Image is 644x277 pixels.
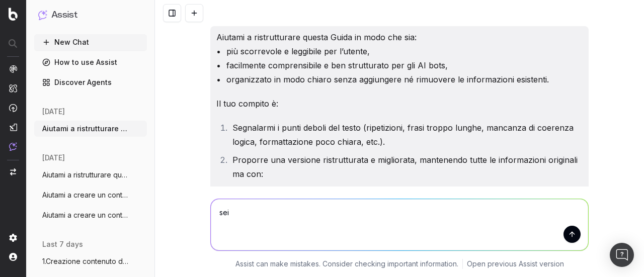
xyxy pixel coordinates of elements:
h1: Assist [51,8,77,22]
img: Assist [38,10,47,20]
button: Aiutami a ristrutturare questa Guida in [34,167,147,183]
textarea: sei [211,199,588,250]
li: Proporre una versione ristrutturata e migliorata, mantenendo tutte le informazioni originali ma con: [229,153,583,181]
button: Assist [38,8,143,22]
img: Assist [9,142,17,151]
span: [DATE] [42,107,65,117]
span: Aiutami a ristrutturare questa Guida in [42,170,131,180]
span: [DATE] [42,153,65,163]
img: Switch project [10,168,16,175]
span: Aiutami a creare un contenuto Domanda Fr [42,210,131,220]
p: Assist can make mistakes. Consider checking important information. [235,259,458,269]
li: Segnalarmi i punti deboli del testo (ripetizioni, frasi troppo lunghe, mancanza di coerenza logic... [229,121,583,149]
img: Analytics [9,65,17,73]
a: Open previous Assist version [467,259,564,269]
button: Aiutami a creare un contenuto Domanda Fr [34,207,147,223]
span: Aiutami a ristrutturare questa Guida in [42,124,131,134]
a: Discover Agents [34,74,147,90]
img: Setting [9,234,17,242]
button: Aiutami a ristrutturare questa Guida in [34,121,147,137]
a: How to use Assist [34,54,147,70]
span: last 7 days [42,239,83,249]
button: New Chat [34,34,147,50]
img: Intelligence [9,84,17,93]
img: Activation [9,104,17,112]
img: My account [9,253,17,261]
img: Studio [9,123,17,131]
button: Aiutami a creare un contenuto Domanda Fr [34,187,147,203]
p: Aiutami a ristrutturare questa Guida in modo che sia: • più scorrevole e leggibile per l’utente, ... [216,30,583,86]
span: Aiutami a creare un contenuto Domanda Fr [42,190,131,200]
img: Botify logo [9,8,18,21]
span: 1.Creazione contenuto da zero Aiutami a [42,256,131,266]
div: Open Intercom Messenger [610,243,634,267]
button: 1.Creazione contenuto da zero Aiutami a [34,253,147,269]
p: Il tuo compito è: [216,97,583,111]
